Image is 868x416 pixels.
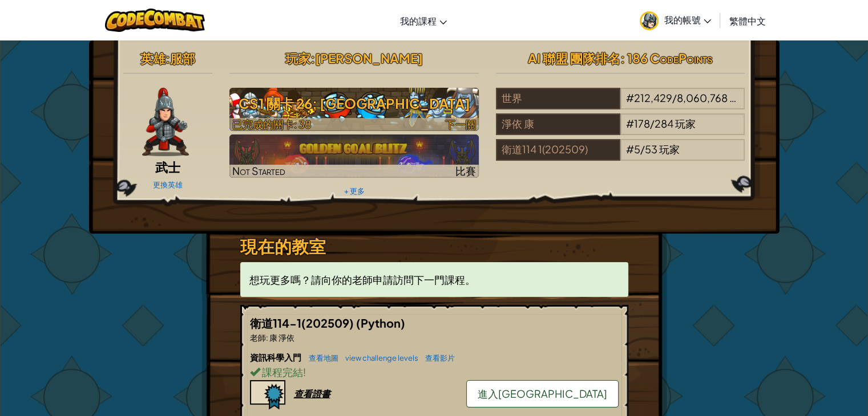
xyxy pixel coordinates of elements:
[250,388,330,399] a: 查看證書
[105,9,205,32] img: CodeCombat logo
[229,91,479,116] h3: CS1 關卡 26: [GEOGRAPHIC_DATA]
[655,117,673,130] span: 284
[634,117,650,130] span: 178
[170,50,195,66] span: 服部
[626,91,634,104] span: #
[315,50,423,66] span: [PERSON_NAME]
[285,50,310,66] span: 玩家
[165,50,170,66] span: :
[496,150,745,163] a: 衛道114 1(202509)#5/53玩家
[496,88,620,109] div: 世界
[344,186,364,195] a: + 更多
[724,5,772,36] a: 繁體中文
[650,117,655,130] span: /
[155,159,180,175] span: 武士
[634,142,640,156] span: 5
[340,353,418,362] a: view challenge levels
[229,134,479,178] img: Golden Goal
[310,50,315,66] span: :
[729,15,766,27] span: 繁體中文
[303,353,338,362] a: 查看地圖
[455,164,476,177] span: 比賽
[675,117,696,130] span: 玩家
[640,142,645,156] span: /
[294,388,330,399] div: 查看證書
[677,91,728,104] span: 8,060,768
[626,142,634,156] span: #
[232,117,311,130] span: 已完成的關卡: 38
[645,142,657,156] span: 53
[729,91,750,104] span: 玩家
[496,99,745,112] a: 世界#212,429/8,060,768玩家
[229,134,479,178] a: Not Started比賽
[478,387,607,400] span: 進入[GEOGRAPHIC_DATA]
[140,50,165,66] span: 英雄
[142,88,189,156] img: samurai.pose.png
[626,117,634,130] span: #
[400,15,437,27] span: 我的課程
[445,117,476,130] span: 下一關
[250,316,356,330] span: 衛道114-1(202509)
[634,2,717,38] a: 我的帳號
[634,91,672,104] span: 212,429
[250,352,303,362] span: 資訊科學入門
[153,180,183,189] a: 更換英雄
[356,316,405,330] span: (Python)
[249,273,475,286] span: 想玩更多嗎？請向你的老師申請訪問下一門課程。
[268,332,294,342] span: 康 淨依
[229,88,479,131] a: 下一關
[394,5,453,36] a: 我的課程
[240,234,628,259] h3: 現在的教室
[232,164,285,177] span: Not Started
[659,142,680,156] span: 玩家
[496,139,620,161] div: 衛道114 1(202509)
[620,50,713,66] span: : 186 CodePoints
[250,332,266,342] span: 老師
[229,88,479,131] img: CS1 關卡 26: Wakka Maul競技場
[260,365,303,378] span: 課程完結
[250,380,285,410] img: certificate-icon.png
[496,113,620,135] div: 淨依 康
[528,50,620,66] span: AI 聯盟 團隊排名
[419,353,455,362] a: 查看影片
[664,14,711,26] span: 我的帳號
[672,91,677,104] span: /
[496,124,745,137] a: 淨依 康#178/284玩家
[303,365,306,378] span: !
[266,332,268,342] span: :
[640,11,659,30] img: avatar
